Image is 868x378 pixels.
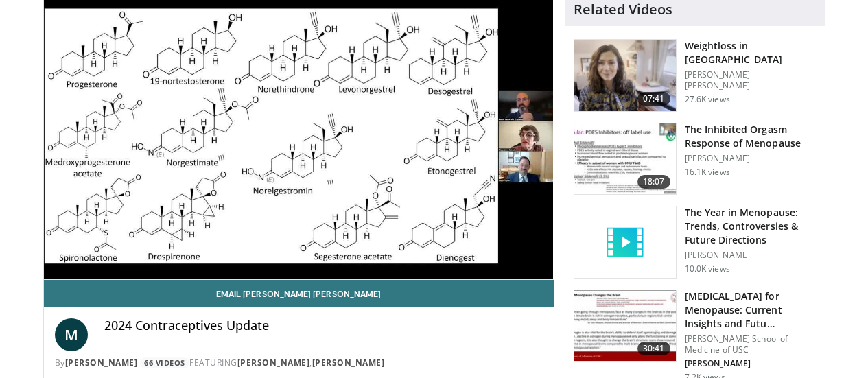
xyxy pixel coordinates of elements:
[574,123,676,195] img: 283c0f17-5e2d-42ba-a87c-168d447cdba4.150x105_q85_crop-smart_upscale.jpg
[574,40,676,111] img: 9983fed1-7565-45be-8934-aef1103ce6e2.150x105_q85_crop-smart_upscale.jpg
[685,69,817,91] p: [PERSON_NAME] [PERSON_NAME]
[574,290,676,362] img: 47271b8a-94f4-49c8-b914-2a3d3af03a9e.150x105_q85_crop-smart_upscale.jpg
[685,250,817,261] p: [PERSON_NAME]
[312,357,385,368] a: [PERSON_NAME]
[685,153,817,164] p: [PERSON_NAME]
[44,280,554,307] a: Email [PERSON_NAME] [PERSON_NAME]
[685,290,817,331] h3: [MEDICAL_DATA] for Menopause: Current Insights and Futu…
[685,39,817,67] h3: Weightloss in [GEOGRAPHIC_DATA]
[685,94,730,105] p: 27.6K views
[237,357,310,368] a: [PERSON_NAME]
[685,263,730,274] p: 10.0K views
[574,123,817,196] a: 18:07 The Inhibited Orgasm Response of Menopause [PERSON_NAME] 16.1K views
[55,357,543,369] div: By FEATURING ,
[574,206,817,279] a: The Year in Menopause: Trends, Controversies & Future Directions [PERSON_NAME] 10.0K views
[140,357,190,369] a: 66 Videos
[55,318,88,351] a: M
[65,357,138,368] a: [PERSON_NAME]
[685,123,817,150] h3: The Inhibited Orgasm Response of Menopause
[685,358,817,369] p: [PERSON_NAME]
[637,175,670,189] span: 18:07
[574,206,676,278] img: video_placeholder_short.svg
[685,167,730,178] p: 16.1K views
[104,318,543,333] h4: 2024 Contraceptives Update
[685,333,817,355] p: [PERSON_NAME] School of Medicine of USC
[574,39,817,112] a: 07:41 Weightloss in [GEOGRAPHIC_DATA] [PERSON_NAME] [PERSON_NAME] 27.6K views
[637,92,670,106] span: 07:41
[574,1,672,18] h4: Related Videos
[637,342,670,355] span: 30:41
[685,206,817,247] h3: The Year in Menopause: Trends, Controversies & Future Directions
